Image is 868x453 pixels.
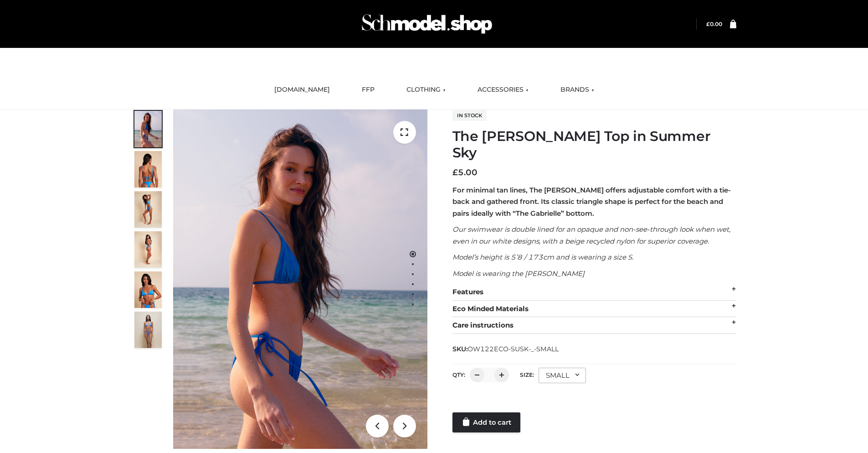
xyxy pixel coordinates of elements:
[173,109,427,449] img: 1.Alex-top_SS-1_4464b1e7-c2c9-4e4b-a62c-58381cd673c0 (1)
[554,80,601,100] a: BRANDS
[452,344,560,354] span: SKU:
[452,412,520,432] a: Add to cart
[452,284,736,301] div: Features
[355,80,381,100] a: FFP
[452,253,633,261] em: Model’s height is 5’8 / 173cm and is wearing a size S.
[471,80,535,100] a: ACCESSORIES
[452,225,730,245] em: Our swimwear is double lined for an opaque and non-see-through look when wet, even in our white d...
[452,186,731,218] strong: For minimal tan lines, The [PERSON_NAME] offers adjustable comfort with a tie-back and gathered f...
[706,21,710,27] span: £
[134,111,162,147] img: 1.Alex-top_SS-1_4464b1e7-c2c9-4e4b-a62c-58381cd673c0-1.jpg
[452,167,478,177] bdi: 5.00
[467,345,559,353] span: OW122ECO-SUSK-_-SMALL
[134,191,162,228] img: 4.Alex-top_CN-1-1-2.jpg
[706,21,722,27] a: £0.00
[452,269,585,278] em: Model is wearing the [PERSON_NAME]
[520,371,534,378] label: Size:
[267,80,337,100] a: [DOMAIN_NAME]
[452,110,487,121] span: In stock
[452,301,736,318] div: Eco Minded Materials
[359,6,495,42] img: Schmodel Admin 964
[400,80,452,100] a: CLOTHING
[134,231,162,268] img: 3.Alex-top_CN-1-1-2.jpg
[134,151,162,187] img: 5.Alex-top_CN-1-1_1-1.jpg
[452,128,736,161] h1: The [PERSON_NAME] Top in Summer Sky
[134,271,162,308] img: 2.Alex-top_CN-1-1-2.jpg
[452,371,465,378] label: QTY:
[706,21,722,27] bdi: 0.00
[539,368,586,383] div: SMALL
[134,312,162,348] img: SSVC.jpg
[452,167,458,177] span: £
[452,317,736,334] div: Care instructions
